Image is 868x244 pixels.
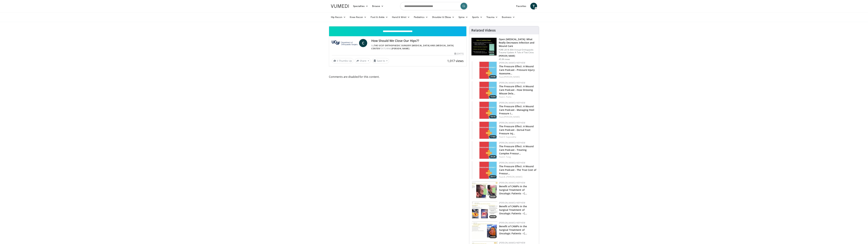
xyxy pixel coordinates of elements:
a: [PERSON_NAME]+Nephew [499,121,525,124]
a: 17:03 [472,121,497,139]
a: B. [PERSON_NAME] [504,175,522,178]
a: The Pressure Effect: A Wound Care Podcast - Pressure Injury Assessme… [499,65,535,75]
img: 60a7b2e5-50df-40c4-868a-521487974819.150x105_q85_crop-smart_upscale.jpg [472,101,497,119]
p: FORE 2018 30th Annual Orthopaedic Trauma Update: A Tale of Two Cities [499,48,537,54]
a: 24:58 [472,61,497,79]
a: [PERSON_NAME]+Nephew [499,161,525,164]
a: [PERSON_NAME]+Nephew [499,81,525,84]
div: Feat. [499,75,536,78]
a: 15:54 [472,81,497,99]
a: [PERSON_NAME]+Nephew [499,221,525,224]
div: Feat. [499,175,536,178]
div: Feat. [499,135,536,138]
h4: How Should We Close Our Hips?? [371,39,463,43]
p: 45.3K views [499,58,510,61]
p: [PERSON_NAME] [499,55,537,57]
div: Feat. [499,155,536,158]
a: [PERSON_NAME]+Nephew [499,181,525,184]
a: The Pressure Effect: A Wound Care Podcast - Managing Heel Pressure I… [499,105,534,115]
button: Save to [372,58,389,64]
a: 10:29 Open [MEDICAL_DATA]: What Really Decreases Infection and Wound Care FORE 2018 30th Annual O... [471,38,537,61]
a: The Pressure Effect: A Wound Care Podcast - How Dressing Misuse Dela… [499,85,534,95]
a: Business [500,14,517,21]
span: 19:15 [489,115,497,118]
h3: Open [MEDICAL_DATA]: What Really Decreases Infection and Wound Care [499,38,537,48]
a: Trauma [484,14,500,21]
a: Pediatrics [412,14,430,21]
a: The Pressure Effect: A Wound Care Podcast - The True Cost of Pressur… [499,165,536,175]
a: Browse [370,3,386,9]
div: Feat. [499,115,536,118]
a: [PERSON_NAME]+Nephew [499,141,525,144]
a: Hand & Wrist [390,14,412,21]
span: 04:09 [489,195,497,198]
span: 17:03 [489,135,497,138]
span: 15:54 [489,95,497,98]
img: d68379d8-97de-484f-9076-f39c80eee8eb.150x105_q85_crop-smart_upscale.jpg [472,121,497,139]
span: 04:58 [489,215,497,218]
a: Benefit of CAMPs in the Surgical Treatment of Oncologic Patients - C… [499,205,527,215]
a: 04:50 [472,221,497,239]
span: 04:50 [489,235,497,238]
a: 20:26 [472,141,497,159]
a: T [530,3,537,9]
img: VuMedi Logo [331,4,349,8]
a: Foot & Ankle [369,14,390,21]
span: 10:29 [487,51,495,54]
span: Comments are disabled for this content. [329,75,467,79]
a: [PERSON_NAME] [392,47,410,50]
a: Shoulder & Elbow [430,14,456,21]
a: C. Parks [504,95,511,98]
a: [PERSON_NAME]+Nephew [499,61,525,64]
a: Specialties [351,3,370,9]
a: [PERSON_NAME]+Nephew [499,101,525,104]
img: b8034b56-5e6c-44c4-8a90-abb72a46328a.150x105_q85_crop-smart_upscale.jpg [472,201,497,219]
img: 2a658e12-bd38-46e9-9f21-8239cc81ed40.150x105_q85_crop-smart_upscale.jpg [472,61,497,79]
img: The UCSF Orthopaedic Surgery Arthritis and Joint Replacement Center [332,39,358,47]
a: Knee Recon [348,14,369,21]
a: 04:58 [472,201,497,219]
div: By FEATURING [371,44,463,50]
a: The UCSF Orthopaedic Surgery [MEDICAL_DATA] and [MEDICAL_DATA] Center [371,44,454,50]
a: Spine [456,14,470,21]
a: 04:09 [472,181,497,199]
a: Sports [470,14,485,21]
div: Feat. [499,95,536,98]
span: 3 [337,59,338,62]
input: Search topics, interventions [400,2,468,10]
img: 9ea3e4e5-613d-48e5-a922-d8ad75ab8de9.150x105_q85_crop-smart_upscale.jpg [472,181,497,199]
a: E. Yang [504,155,511,158]
span: 29:17 [489,175,497,178]
img: bce944ac-c964-4110-a3bf-6462e96f2fa7.150x105_q85_crop-smart_upscale.jpg [472,161,497,179]
a: The Pressure Effect: A Wound Care Podcast - Dorsal Foot Pressure Inj… [499,125,534,135]
a: The Pressure Effect: A Wound Care Podcast - Treating Complex Pressur… [499,145,534,155]
a: Favorites [514,3,528,9]
a: 29:17 [472,161,497,179]
a: Hip Recon [329,14,348,21]
img: 61e02083-5525-4adc-9284-c4ef5d0bd3c4.150x105_q85_crop-smart_upscale.jpg [472,81,497,99]
img: 9fb315fc-567e-460d-a6fa-7ed0224424d7.150x105_q85_crop-smart_upscale.jpg [472,221,497,239]
a: Benefit of CAMPs in the Surgical Treatment of Oncologic Patients - C… [499,185,527,195]
a: [PERSON_NAME] [504,115,520,118]
h4: Related Videos [471,28,496,32]
span: 20:26 [489,155,497,158]
a: C [359,39,367,47]
a: V. Saysoukha [504,135,516,138]
span: 24:58 [489,75,497,78]
span: 1,017 views [447,59,464,63]
a: [PERSON_NAME] [504,75,520,78]
img: 5dccabbb-5219-43eb-ba82-333b4a767645.150x105_q85_crop-smart_upscale.jpg [472,141,497,159]
div: [DATE] [454,52,463,55]
a: Benefit of CAMPs in the Surgical Treatment of Oncologic Patients - C… [499,225,527,235]
a: 3 Thumbs Up [332,58,353,63]
a: [PERSON_NAME]+Nephew [499,201,525,204]
a: 19:15 [472,101,497,119]
img: ded7be61-cdd8-40fc-98a3-de551fea390e.150x105_q85_crop-smart_upscale.jpg [471,38,497,55]
button: Share [355,58,371,64]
